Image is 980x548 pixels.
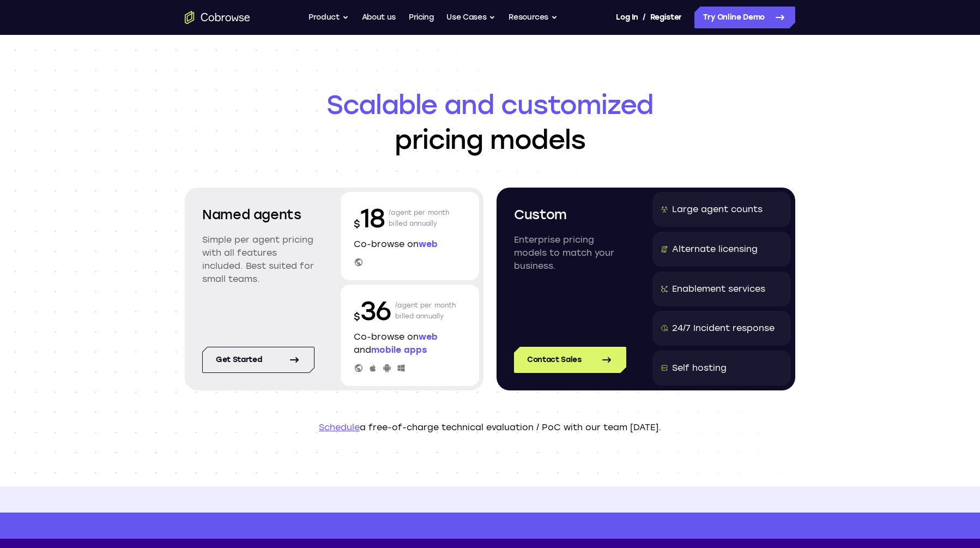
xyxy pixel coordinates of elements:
[202,233,314,286] p: Simple per agent pricing with all features included. Best suited for small teams.
[185,11,250,24] a: Go to the home page
[514,233,626,273] p: Enterprise pricing models to match your business.
[389,201,450,236] p: /agent per month billed annually
[616,7,638,28] a: Log In
[672,243,758,256] div: Alternate licensing
[409,7,434,28] a: Pricing
[446,7,495,28] button: Use Cases
[354,293,391,328] p: 36
[514,347,626,373] a: Contact Sales
[308,7,349,28] button: Product
[354,311,360,323] span: $
[354,201,384,236] p: 18
[650,7,682,28] a: Register
[419,332,438,342] span: web
[185,87,795,157] h1: pricing models
[185,87,795,122] span: Scalable and customized
[672,322,775,335] div: 24/7 Incident response
[514,205,626,225] h2: Custom
[319,422,360,432] a: Schedule
[354,238,466,251] p: Co-browse on
[672,203,763,216] div: Large agent counts
[672,282,765,296] div: Enablement services
[672,362,727,375] div: Self hosting
[643,11,646,24] span: /
[354,330,466,357] p: Co-browse on and
[694,7,795,28] a: Try Online Demo
[185,421,795,434] p: a free-of-charge technical evaluation / PoC with our team [DATE].
[419,239,438,249] span: web
[395,293,456,328] p: /agent per month billed annually
[354,218,360,230] span: $
[371,345,427,355] span: mobile apps
[509,7,558,28] button: Resources
[202,205,314,225] h2: Named agents
[362,7,396,28] a: About us
[202,347,314,373] a: Get started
